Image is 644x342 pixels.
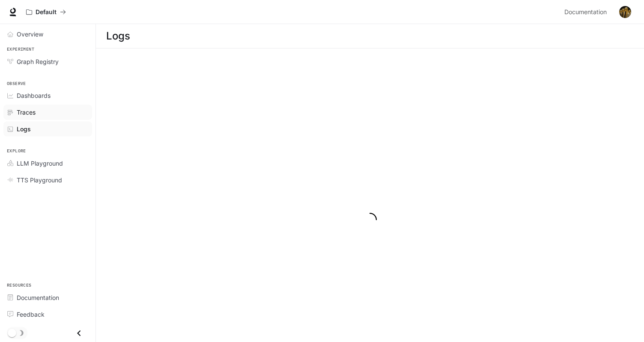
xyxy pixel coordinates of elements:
button: User avatar [617,3,634,21]
span: loading [362,212,377,227]
button: Close drawer [69,324,89,342]
span: Traces [17,108,36,117]
span: Documentation [17,293,59,302]
span: Documentation [564,7,607,18]
p: Default [36,9,57,16]
span: Dashboards [17,91,51,100]
button: All workspaces [22,3,70,21]
span: TTS Playground [17,176,62,185]
span: Dark mode toggle [8,328,16,337]
a: Logs [3,121,92,136]
span: Logs [17,124,31,133]
img: User avatar [619,6,631,18]
span: Feedback [17,310,45,319]
a: Documentation [561,3,613,21]
a: Overview [3,27,92,42]
a: TTS Playground [3,173,92,188]
span: LLM Playground [17,159,63,168]
a: Documentation [3,290,92,305]
a: Feedback [3,307,92,322]
span: Overview [17,30,43,39]
a: Dashboards [3,88,92,103]
a: LLM Playground [3,156,92,171]
span: Graph Registry [17,57,59,66]
h1: Logs [106,27,130,45]
a: Traces [3,105,92,120]
a: Graph Registry [3,54,92,69]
